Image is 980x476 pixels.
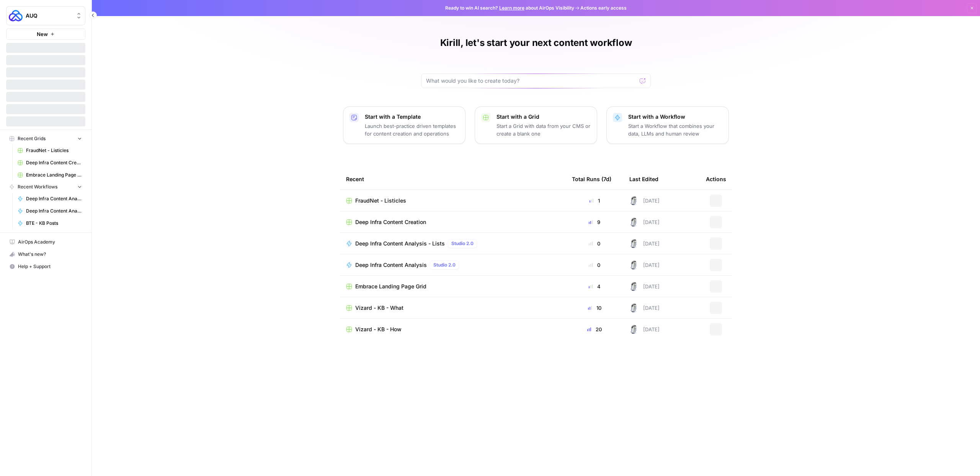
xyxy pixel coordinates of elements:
img: 28dbpmxwbe1lgts1kkshuof3rm4g [629,325,639,334]
a: Embrace Landing Page Grid [346,283,560,290]
p: Start a Grid with data from your CMS or create a blank one [497,122,591,137]
div: 20 [572,326,617,333]
img: 28dbpmxwbe1lgts1kkshuof3rm4g [629,196,639,205]
button: Start with a WorkflowStart a Workflow that combines your data, LLMs and human review [606,106,729,144]
p: Start with a Grid [497,113,591,121]
button: Workspace: AUQ [6,6,85,25]
img: 28dbpmxwbe1lgts1kkshuof3rm4g [629,282,639,291]
div: [DATE] [629,260,660,270]
div: [DATE] [629,303,660,312]
input: What would you like to create today? [426,77,637,85]
a: Embrace Landing Page Grid [14,169,85,181]
a: Deep Infra Content AnalysisStudio 2.0 [346,260,560,270]
button: Start with a TemplateLaunch best-practice driven templates for content creation and operations [343,106,465,144]
div: [DATE] [629,325,660,334]
a: Deep Infra Content Creation [346,218,560,226]
div: What's new? [7,249,85,260]
a: Deep Infra Content Analysis - ListsStudio 2.0 [346,239,560,248]
a: Deep Infra Content Creation [14,157,85,169]
button: Recent Grids [6,133,85,144]
img: 28dbpmxwbe1lgts1kkshuof3rm4g [629,303,639,312]
span: Help + Support [18,263,82,270]
img: 28dbpmxwbe1lgts1kkshuof3rm4g [629,239,639,248]
div: [DATE] [629,196,660,205]
span: Actions early access [580,5,627,11]
span: Deep Infra Content Creation [26,159,82,166]
a: Vizard - KB - How [346,326,560,333]
div: [DATE] [629,239,660,248]
img: 28dbpmxwbe1lgts1kkshuof3rm4g [629,260,639,270]
div: Recent [346,168,560,190]
div: 1 [572,197,617,204]
div: Actions [706,168,726,190]
span: Embrace Landing Page Grid [355,283,426,290]
p: Launch best-practice driven templates for content creation and operations [365,122,459,137]
span: Ready to win AI search? about AirOps Visibility [445,5,574,11]
a: Deep Infra Content Analysis [14,205,85,217]
span: Vizard - KB - What [355,304,403,312]
span: Deep Infra Content Analysis [355,261,427,269]
button: Recent Workflows [6,181,85,193]
a: Learn more [499,5,524,11]
h1: Kirill, let's start your next content workflow [440,37,632,49]
p: Start with a Workflow [628,113,722,121]
p: Start a Workflow that combines your data, LLMs and human review [628,122,722,137]
p: Start with a Template [365,113,459,121]
div: [DATE] [629,218,660,227]
span: FraudNet - Listicles [26,147,82,154]
div: [DATE] [629,282,660,291]
img: AUQ Logo [9,9,23,23]
a: Deep Infra Content Analysis - Lists [14,193,85,205]
div: Last Edited [629,168,658,190]
span: New [37,30,48,38]
button: New [6,28,85,40]
span: Recent Workflows [18,183,57,190]
a: Vizard - KB - What [346,304,560,312]
img: 28dbpmxwbe1lgts1kkshuof3rm4g [629,218,639,227]
span: Embrace Landing Page Grid [26,172,82,178]
span: Deep Infra Content Analysis - Lists [355,240,445,247]
span: BTE - KB Posts [26,220,82,227]
div: 0 [572,261,617,269]
span: Deep Infra Content Analysis [26,208,82,214]
span: Studio 2.0 [433,262,456,268]
span: Studio 2.0 [451,240,474,247]
button: Start with a GridStart a Grid with data from your CMS or create a blank one [475,106,597,144]
div: 4 [572,283,617,290]
a: BTE - KB Posts [14,217,85,229]
div: 9 [572,218,617,226]
a: AirOps Academy [6,236,85,248]
span: AirOps Academy [18,239,82,245]
span: Vizard - KB - How [355,326,402,333]
a: FraudNet - Listicles [14,144,85,157]
div: 0 [572,240,617,247]
div: Total Runs (7d) [572,168,611,190]
a: FraudNet - Listicles [346,197,560,204]
button: Help + Support [6,260,85,273]
span: Deep Infra Content Creation [355,218,426,226]
span: Recent Grids [18,135,46,142]
span: Deep Infra Content Analysis - Lists [26,195,82,202]
span: FraudNet - Listicles [355,197,406,204]
div: 10 [572,304,617,312]
button: What's new? [6,248,85,260]
span: AUQ [26,12,72,20]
